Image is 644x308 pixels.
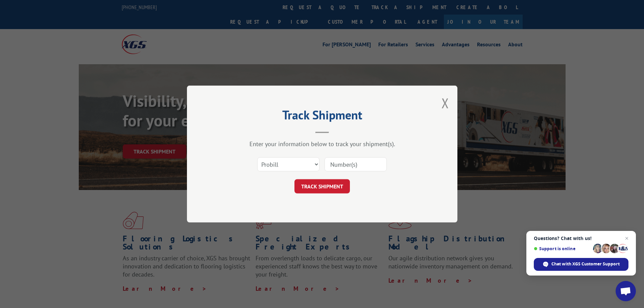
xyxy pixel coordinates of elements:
div: Enter your information below to track your shipment(s). [221,140,424,148]
span: Chat with XGS Customer Support [551,261,620,267]
button: Close modal [442,94,449,112]
button: TRACK SHIPMENT [294,179,350,193]
input: Number(s) [325,157,387,171]
div: Open chat [616,281,636,301]
div: Chat with XGS Customer Support [534,258,628,271]
span: Questions? Chat with us! [534,236,628,241]
h2: Track Shipment [221,110,424,123]
span: Close chat [623,234,631,242]
span: Support is online [534,246,591,251]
